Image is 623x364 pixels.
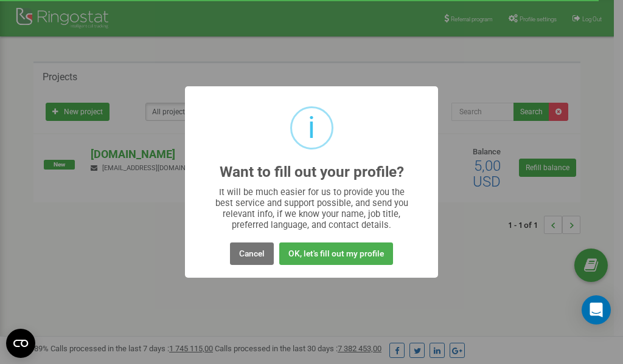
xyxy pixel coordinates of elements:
button: Open CMP widget [6,329,35,358]
div: i [308,108,315,148]
div: It will be much easier for us to provide you the best service and support possible, and send you ... [209,187,414,230]
button: Cancel [230,242,274,265]
h2: Want to fill out your profile? [220,164,404,180]
div: Open Intercom Messenger [582,295,611,325]
button: OK, let's fill out my profile [279,242,393,265]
